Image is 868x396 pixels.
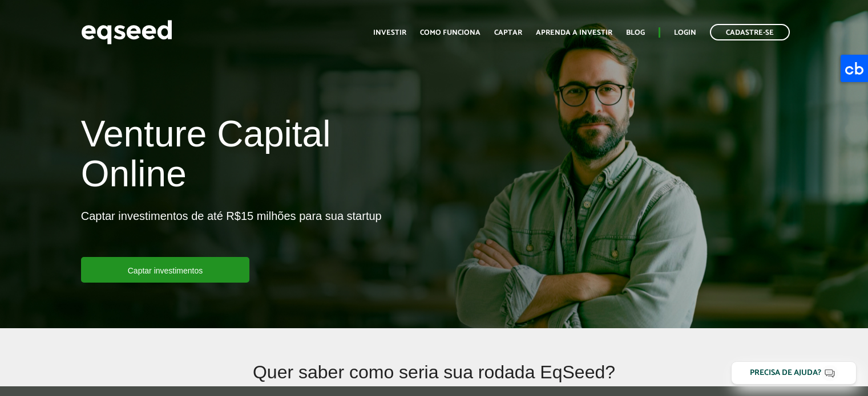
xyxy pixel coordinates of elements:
[81,257,250,283] a: Captar investimentos
[81,209,382,257] p: Captar investimentos de até R$15 milhões para sua startup
[373,29,406,36] a: Investir
[494,29,522,36] a: Captar
[536,29,612,36] a: Aprenda a investir
[710,24,790,40] a: Cadastre-se
[420,29,481,36] a: Como funciona
[81,114,426,200] h1: Venture Capital Online
[626,29,645,36] a: Blog
[674,29,696,36] a: Login
[81,17,172,47] img: EqSeed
